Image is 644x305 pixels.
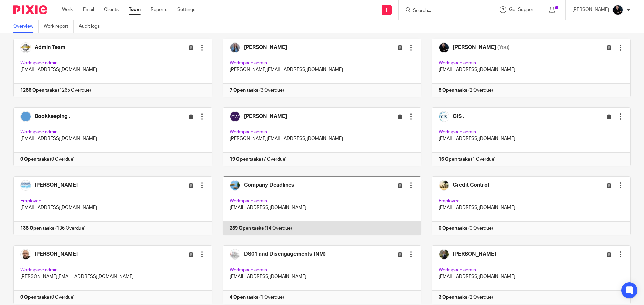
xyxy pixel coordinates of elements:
a: Audit logs [79,20,105,33]
a: Work [62,6,73,13]
p: [PERSON_NAME] [572,6,609,13]
span: Get Support [509,7,535,12]
a: Team [129,6,141,13]
img: Pixie [13,5,47,14]
a: Overview [13,20,39,33]
a: Reports [151,6,167,13]
a: Clients [104,6,119,13]
a: Settings [177,6,195,13]
input: Search [412,8,473,14]
a: Work report [44,20,74,33]
img: Headshots%20accounting4everything_Poppy%20Jakes%20Photography-2203.jpg [612,5,623,15]
a: Email [83,6,94,13]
